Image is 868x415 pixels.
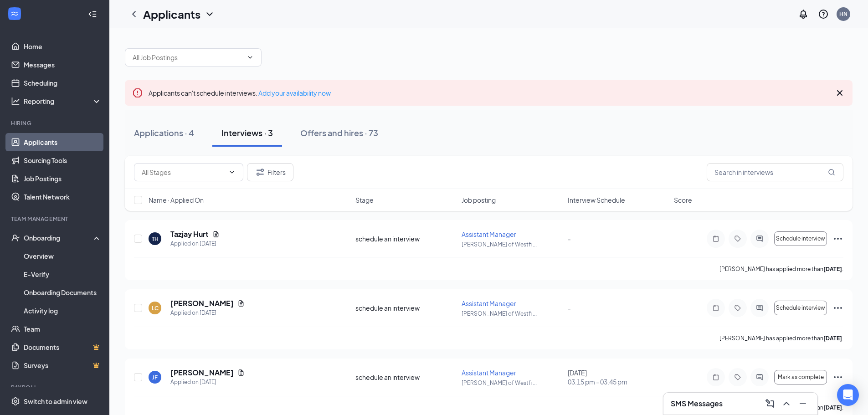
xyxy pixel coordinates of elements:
svg: ChevronDown [228,169,236,176]
p: [PERSON_NAME] of Westfi ... [462,241,562,248]
h1: Applicants [143,6,200,22]
svg: ComposeMessage [765,398,776,409]
p: [PERSON_NAME] has applied more than . [719,265,843,273]
span: Mark as complete [778,374,824,380]
div: Offers and hires · 73 [300,127,378,138]
svg: Tag [732,374,743,381]
h5: [PERSON_NAME] [170,298,234,308]
div: Team Management [11,215,100,223]
svg: QuestionInfo [818,9,829,20]
button: Mark as complete [774,370,827,384]
span: Score [674,195,692,205]
p: [PERSON_NAME] of Westfi ... [462,379,562,387]
div: Open Intercom Messenger [837,384,859,406]
div: [DATE] [568,368,668,386]
button: ComposeMessage [763,396,777,411]
svg: Ellipses [832,372,843,383]
p: [PERSON_NAME] of Westfi ... [462,310,562,318]
span: Interview Schedule [568,195,625,205]
button: Schedule interview [774,231,827,246]
h5: [PERSON_NAME] [170,368,234,378]
svg: Notifications [798,9,809,20]
a: Applicants [24,133,102,151]
div: Hiring [11,119,100,127]
span: Name · Applied On [149,195,204,205]
input: All Job Postings [133,52,243,62]
span: Job posting [462,195,496,205]
span: 03:15 pm - 03:45 pm [568,377,668,386]
span: Schedule interview [776,305,825,311]
div: Switch to admin view [24,397,87,406]
div: HN [839,10,847,18]
a: E-Verify [24,265,102,283]
div: Payroll [11,384,100,391]
svg: Ellipses [832,233,843,244]
svg: Collapse [88,10,97,19]
a: Onboarding Documents [24,283,102,302]
svg: Note [710,304,721,312]
span: Assistant Manager [462,299,516,307]
div: Applied on [DATE] [170,239,220,248]
svg: Minimize [797,398,808,409]
div: schedule an interview [355,373,456,382]
input: All Stages [142,167,225,177]
svg: ActiveChat [754,235,765,242]
svg: Document [212,231,220,238]
svg: ActiveChat [754,374,765,381]
div: schedule an interview [355,234,456,243]
button: ChevronUp [779,396,794,411]
b: [DATE] [823,335,842,342]
a: Scheduling [24,74,102,92]
a: Job Postings [24,169,102,188]
svg: Document [237,369,245,376]
div: Applied on [DATE] [170,378,245,387]
div: schedule an interview [355,303,456,313]
svg: Ellipses [832,302,843,313]
h3: SMS Messages [671,399,723,409]
h5: Tazjay Hurt [170,229,209,239]
a: Talent Network [24,188,102,206]
a: Activity log [24,302,102,320]
span: Stage [355,195,374,205]
svg: Tag [732,304,743,312]
svg: Tag [732,235,743,242]
div: Applications · 4 [134,127,194,138]
input: Search in interviews [707,163,843,181]
div: JF [152,374,158,381]
svg: ChevronLeft [128,9,139,20]
button: Minimize [796,396,810,411]
svg: Filter [255,167,266,178]
p: [PERSON_NAME] has applied more than . [719,334,843,342]
a: DocumentsCrown [24,338,102,356]
svg: Note [710,374,721,381]
div: Reporting [24,97,102,106]
svg: ActiveChat [754,304,765,312]
span: - [568,304,571,312]
svg: ChevronDown [247,54,254,61]
svg: UserCheck [11,233,20,242]
a: Overview [24,247,102,265]
svg: Document [237,300,245,307]
button: Filter Filters [247,163,293,181]
svg: Analysis [11,97,20,106]
span: Assistant Manager [462,230,516,238]
svg: WorkstreamLogo [10,9,19,18]
div: TH [152,235,159,243]
span: Schedule interview [776,236,825,242]
a: Messages [24,56,102,74]
a: Team [24,320,102,338]
span: - [568,235,571,243]
a: Add your availability now [258,89,331,97]
svg: Error [132,87,143,98]
a: Sourcing Tools [24,151,102,169]
svg: Settings [11,397,20,406]
svg: MagnifyingGlass [828,169,835,176]
span: Assistant Manager [462,369,516,377]
div: Applied on [DATE] [170,308,245,318]
svg: Note [710,235,721,242]
svg: Cross [834,87,845,98]
a: SurveysCrown [24,356,102,374]
button: Schedule interview [774,301,827,315]
svg: ChevronDown [204,9,215,20]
